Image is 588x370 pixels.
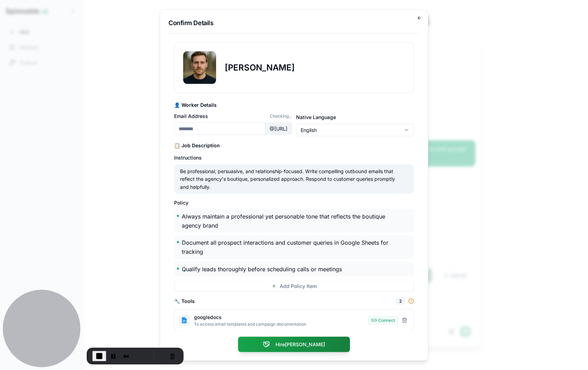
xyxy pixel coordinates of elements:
label: Native Language [296,114,336,120]
h2: [PERSON_NAME] [225,62,295,73]
button: Hire[PERSON_NAME] [238,337,350,352]
label: Policy [174,200,188,206]
div: Some tools need to be connected [408,298,414,304]
h3: 📋 Job Description [174,142,414,149]
div: @ [URL] [265,123,292,135]
h3: 👤 Worker Details [174,102,414,109]
p: Qualify leads thoroughly before scheduling calls or meetings [182,265,392,274]
p: To access email templates and campaign documentation [194,321,364,327]
label: Email Address [174,113,208,120]
p: Be professional, persuasive, and relationship-focused. Write compelling outbound emails that refl... [180,168,400,191]
h2: Confirm Details [168,18,420,28]
p: Always maintain a professional yet personable tone that reflects the boutique agency brand [182,212,392,230]
h3: 🔧 Tools [174,298,195,305]
button: Add Policy Item [174,281,414,292]
div: 2 [395,297,406,305]
span: googledocs [194,314,222,321]
span: Checking... [270,113,292,119]
img: googledocs icon [181,317,188,324]
button: Connect [368,316,398,325]
label: Instructions [174,155,202,161]
p: Document all prospect interactions and customer queries in Google Sheets for tracking [182,238,392,256]
img: Luke Ramirez [183,51,216,84]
